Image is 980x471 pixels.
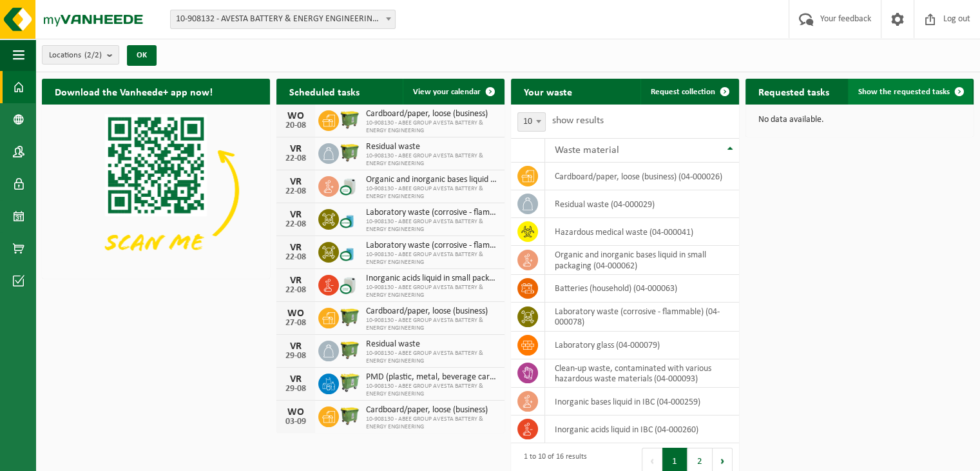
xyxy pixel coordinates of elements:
span: 10-908132 - AVESTA BATTERY & ENERGY ENGINEERING - DIEGEM [170,10,396,29]
font: VR [290,341,302,352]
font: 10-908130 - ABEE GROUP AVESTA BATTERY & ENERGY ENGINEERING [366,119,483,134]
font: Scheduled tasks [289,88,360,98]
img: WB-0660-HPE-GN-51 [339,372,361,394]
font: 10 [523,117,532,126]
font: VR [290,177,302,187]
font: View your calendar [413,88,481,96]
font: 1 to 10 of 16 results [524,453,587,461]
img: WB-1100-HPE-GN-51 [339,405,361,426]
font: 10-908130 - ABEE GROUP AVESTA BATTERY & ENERGY ENGINEERING [366,383,483,397]
font: WO [287,308,304,319]
font: Request collection [651,88,715,96]
font: 22-08 [285,186,306,196]
font: No data available. [758,115,824,125]
font: PMD (plastic, metal, beverage cartons) (companies) [366,372,553,382]
img: LP-LD-CU [339,174,361,196]
font: Show the requested tasks [858,88,950,96]
font: 27-08 [285,318,306,328]
font: Cardboard/paper, loose (business) [366,405,488,415]
font: hazardous medical waste (04-000041) [555,227,693,237]
font: Locations [49,51,81,59]
font: WO [287,111,304,121]
font: Residual waste [366,339,420,349]
font: Laboratory waste (corrosive - flammable) [366,208,515,217]
button: Locations(2/2) [42,45,119,65]
font: 03-09 [285,417,306,426]
font: 10-908130 - ABEE GROUP AVESTA BATTERY & ENERGY ENGINEERING [366,251,483,266]
font: 29-08 [285,351,306,361]
font: show results [552,115,604,126]
font: 10-908130 - ABEE GROUP AVESTA BATTERY & ENERGY ENGINEERING [366,350,483,365]
font: 10-908130 - ABEE GROUP AVESTA BATTERY & ENERGY ENGINEERING [366,185,483,200]
font: Log out [943,14,970,24]
img: LP-LD-CU [339,273,361,295]
font: laboratory glass (04-000079) [555,341,660,350]
font: (2/2) [84,51,102,59]
font: 20-08 [285,121,306,130]
font: VR [290,276,302,286]
img: Download the VHEPlus App [42,105,270,276]
font: 10-908130 - ABEE GROUP AVESTA BATTERY & ENERGY ENGINEERING [366,152,483,167]
font: 22-08 [285,252,306,262]
img: WB-1100-HPE-GN-51 [339,141,361,163]
font: 22-08 [285,219,306,229]
span: 10 [518,113,545,131]
font: 10-908132 - AVESTA BATTERY & ENERGY ENGINEERING - DIEGEM [176,14,416,24]
font: inorganic bases liquid in IBC (04-000259) [555,397,700,407]
font: VR [290,144,302,154]
font: Organic and inorganic bases liquid in small packaging [366,175,556,185]
font: residual waste (04-000029) [555,199,655,209]
font: organic and inorganic bases liquid in small packaging (04-000062) [555,250,706,270]
img: LP-OT-00060-CU [339,207,361,229]
font: Requested tasks [758,88,829,98]
font: Cardboard/paper, loose (business) [366,109,488,119]
a: Show the requested tasks [848,79,972,105]
font: 10-908130 - ABEE GROUP AVESTA BATTERY & ENERGY ENGINEERING [366,317,483,332]
img: WB-1100-HPE-GN-51 [339,108,361,130]
font: Download the Vanheede+ app now! [55,88,213,98]
a: Request collection [640,79,738,105]
font: Your waste [524,88,572,98]
img: LP-OT-00060-CU [339,240,361,262]
font: 10-908130 - ABEE GROUP AVESTA BATTERY & ENERGY ENGINEERING [366,284,483,299]
span: 10-908132 - AVESTA BATTERY & ENERGY ENGINEERING - DIEGEM [171,10,395,28]
font: laboratory waste (corrosive - flammable) (04-000078) [555,307,720,327]
font: Your feedback [820,14,871,24]
font: Waste material [555,145,619,155]
font: OK [137,51,147,59]
font: VR [290,243,302,253]
font: Cardboard/paper, loose (business) [366,306,488,316]
a: View your calendar [403,79,503,105]
font: batteries (household) (04-000063) [555,284,677,294]
font: WO [287,407,304,417]
font: Inorganic acids liquid in small packaging [366,274,509,283]
button: OK [127,45,157,66]
font: VR [290,210,302,220]
font: 22-08 [285,154,306,163]
font: 22-08 [285,285,306,295]
font: 10-908130 - ABEE GROUP AVESTA BATTERY & ENERGY ENGINEERING [366,416,483,430]
span: 10 [517,112,546,132]
font: 10-908130 - ABEE GROUP AVESTA BATTERY & ENERGY ENGINEERING [366,218,483,233]
font: clean-up waste, contaminated with various hazardous waste materials (04-000093) [555,364,711,384]
img: WB-1100-HPE-GN-51 [339,339,361,361]
font: cardboard/paper, loose (business) (04-000026) [555,172,722,181]
font: inorganic acids liquid in IBC (04-000260) [555,425,698,435]
font: Residual waste [366,142,420,152]
img: WB-1100-HPE-GN-51 [339,306,361,328]
font: 29-08 [285,384,306,394]
font: Laboratory waste (corrosive - flammable) [366,241,515,250]
font: VR [290,374,302,385]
